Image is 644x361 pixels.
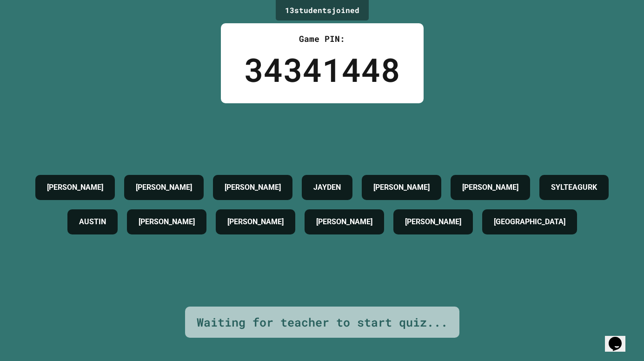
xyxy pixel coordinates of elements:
[551,182,597,193] h4: SYLTEAGURK
[227,216,284,227] h4: [PERSON_NAME]
[244,33,400,45] div: Game PIN:
[47,182,103,193] h4: [PERSON_NAME]
[244,45,400,94] div: 34341448
[136,182,192,193] h4: [PERSON_NAME]
[313,182,341,193] h4: JAYDEN
[225,182,281,193] h4: [PERSON_NAME]
[79,216,106,227] h4: AUSTIN
[197,314,448,331] div: Waiting for teacher to start quiz...
[494,216,565,227] h4: [GEOGRAPHIC_DATA]
[605,324,635,352] iframe: chat widget
[316,216,372,227] h4: [PERSON_NAME]
[373,182,430,193] h4: [PERSON_NAME]
[462,182,518,193] h4: [PERSON_NAME]
[139,216,195,227] h4: [PERSON_NAME]
[405,216,461,227] h4: [PERSON_NAME]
